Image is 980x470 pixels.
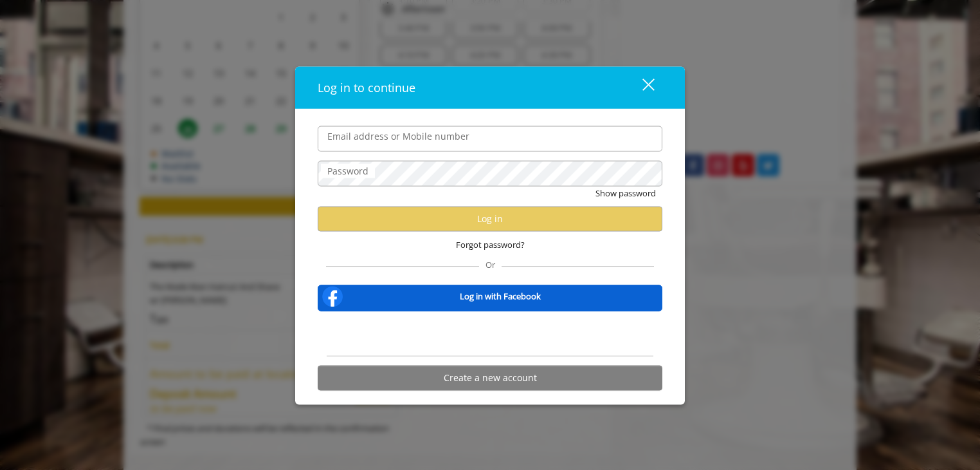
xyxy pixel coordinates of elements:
[619,74,662,100] button: close dialog
[320,283,345,309] img: facebook-logo
[456,238,525,251] span: Forgot password?
[318,206,662,231] button: Log in
[479,258,502,270] span: Or
[419,319,561,348] iframe: Sign in with Google Button
[628,78,653,97] div: close dialog
[318,126,662,151] input: Email address or Mobile number
[318,365,662,390] button: Create a new account
[595,186,656,200] button: Show password
[318,160,662,186] input: Password
[460,290,541,303] b: Log in with Facebook
[321,129,476,143] label: Email address or Mobile number
[321,164,375,178] label: Password
[318,79,415,95] span: Log in to continue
